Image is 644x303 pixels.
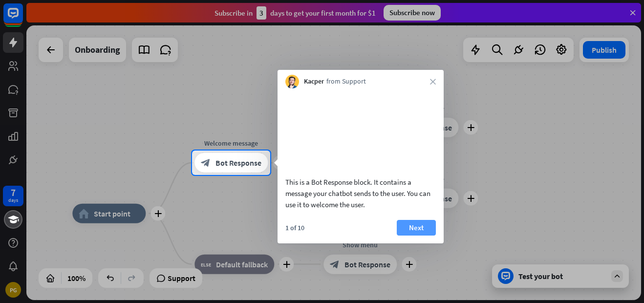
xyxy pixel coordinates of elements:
span: Kacper [304,77,324,87]
button: Next [397,220,436,236]
span: Bot Response [215,158,261,168]
i: close [430,79,436,85]
i: block_bot_response [201,158,211,168]
div: This is a Bot Response block. It contains a message your chatbot sends to the user. You can use i... [285,176,436,210]
button: Open LiveChat chat widget [8,4,37,33]
span: from Support [326,77,366,87]
div: 1 of 10 [285,223,304,232]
